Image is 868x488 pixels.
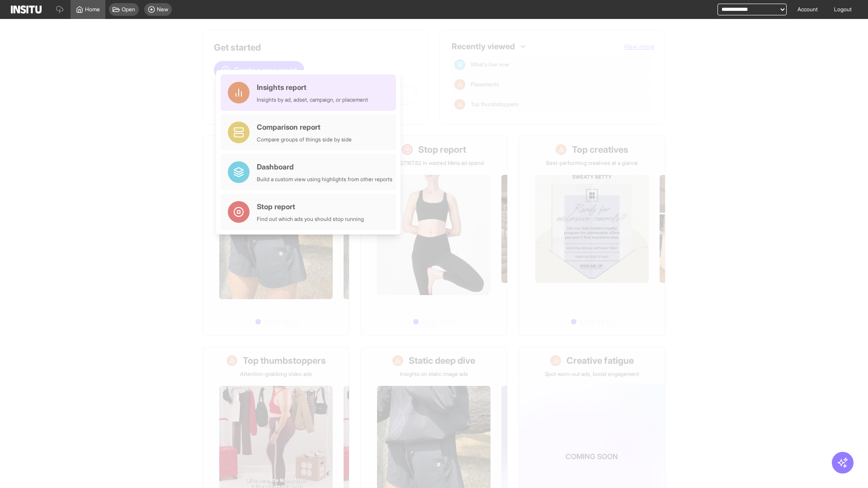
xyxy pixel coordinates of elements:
[122,6,135,13] span: Open
[257,176,392,183] div: Build a custom view using highlights from other reports
[11,5,42,14] img: Logo
[257,216,364,223] div: Find out which ads you should stop running
[257,122,352,132] div: Comparison report
[85,6,100,13] span: Home
[257,161,392,172] div: Dashboard
[157,6,168,13] span: New
[257,136,352,143] div: Compare groups of things side by side
[257,82,368,93] div: Insights report
[257,201,364,212] div: Stop report
[257,96,368,103] div: Insights by ad, adset, campaign, or placement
